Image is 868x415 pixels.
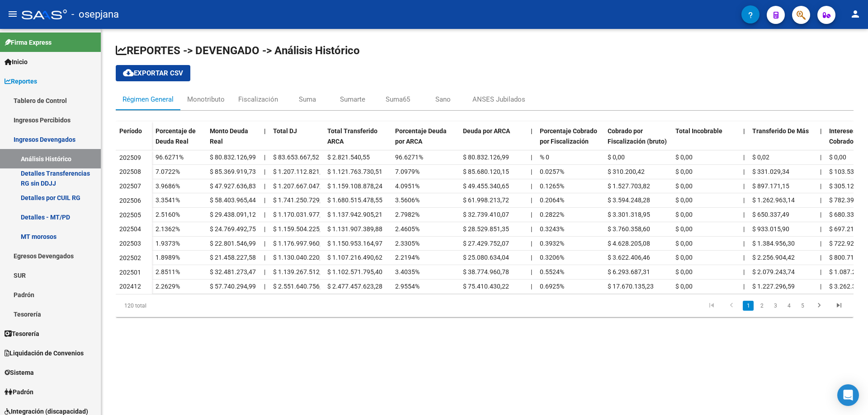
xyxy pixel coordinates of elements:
span: | [531,127,533,135]
datatable-header-cell: Período [116,121,152,159]
span: 96.6271% [156,154,184,161]
span: $ 38.774.960,78 [463,268,509,275]
span: 2.4605% [395,225,420,233]
span: $ 1.150.953.164,97 [327,240,382,247]
span: $ 28.529.851,35 [463,225,509,233]
div: Sano [435,94,451,104]
span: 0.0257% [540,168,564,175]
span: 3.4035% [395,268,420,275]
span: | [743,154,745,161]
span: | [531,283,532,290]
span: $ 0,00 [675,283,693,290]
div: ANSES Jubilados [472,94,525,104]
span: $ 1.131.907.389,88 [327,225,382,233]
span: | [531,254,532,261]
span: 202412 [119,283,141,290]
datatable-header-cell: Porcentaje Deuda por ARCA [392,121,459,159]
span: $ 29.438.091,12 [210,211,256,218]
span: 2.1362% [156,225,180,233]
span: Firma Express [5,37,52,47]
span: 96.6271% [395,154,423,161]
span: 7.0979% [395,168,420,175]
span: $ 32.739.410,07 [463,211,509,218]
datatable-header-cell: Transferido De Más [749,121,816,159]
span: Exportar CSV [123,69,183,77]
span: $ 1.384.956,30 [752,240,795,247]
datatable-header-cell: | [260,121,269,159]
span: $ 85.680.120,15 [463,168,509,175]
span: | [531,225,532,233]
span: $ 2.551.640.756,91 [273,283,328,290]
span: $ 1.137.942.905,21 [327,211,382,218]
div: Régimen General [123,94,174,104]
span: $ 80.832.126,99 [463,154,509,161]
span: $ 933.015,90 [752,225,789,233]
span: $ 27.429.752,07 [463,240,509,247]
span: $ 49.455.340,65 [463,182,509,190]
a: 3 [770,301,781,311]
a: 4 [783,301,794,311]
span: $ 103.536,71 [829,168,866,175]
span: $ 83.653.667,52 [273,154,319,161]
span: 202502 [119,254,141,261]
span: % 0 [540,154,549,161]
div: 120 total [116,294,262,317]
span: 202506 [119,197,141,204]
span: $ 680.331,48 [829,211,866,218]
h1: REPORTES -> DEVENGADO -> Análisis Histórico [116,43,854,58]
span: Inicio [5,57,28,67]
span: $ 3.760.358,60 [608,225,650,233]
datatable-header-cell: | [527,121,536,159]
span: 1.8989% [156,254,180,261]
span: $ 47.927.636,83 [210,182,256,190]
span: | [743,211,745,218]
span: 0.2822% [540,211,564,218]
span: 3.5606% [395,196,420,204]
span: Porcentaje Cobrado por Fiscalización [540,127,597,145]
span: $ 0,00 [675,196,693,204]
span: 2.5160% [156,211,180,218]
span: 0.3932% [540,240,564,247]
span: $ 58.403.965,44 [210,196,256,204]
span: 0.3206% [540,254,564,261]
span: 202505 [119,211,141,219]
span: | [820,182,821,190]
span: $ 1.262.963,14 [752,196,795,204]
span: | [820,127,822,135]
span: $ 2.821.540,55 [327,154,370,161]
span: 2.2194% [395,254,420,261]
span: 7.0722% [156,168,180,175]
span: | [820,196,821,204]
span: 3.3541% [156,196,180,204]
a: go to last page [830,301,848,311]
span: 2.2629% [156,283,180,290]
span: $ 1.159.504.225,33 [273,225,328,233]
span: $ 310.200,42 [608,168,645,175]
span: $ 1.159.108.878,24 [327,182,382,190]
span: $ 1.527.703,82 [608,182,650,190]
span: $ 722.923,91 [829,240,866,247]
span: | [743,168,745,175]
span: Total Incobrable [675,127,722,135]
span: | [531,182,532,190]
span: 202501 [119,269,141,276]
span: $ 3.301.318,95 [608,211,650,218]
span: | [264,225,265,233]
span: $ 0,00 [675,225,693,233]
span: | [531,268,532,275]
span: | [820,211,821,218]
span: $ 3.594.248,28 [608,196,650,204]
div: Sumarte [340,94,365,104]
span: Período [119,127,142,135]
span: $ 61.998.213,72 [463,196,509,204]
span: | [743,283,745,290]
div: Monotributo [187,94,225,104]
datatable-header-cell: Total Transferido ARCA [324,121,392,159]
span: $ 17.670.135,23 [608,283,654,290]
span: $ 1.130.040.220,24 [273,254,328,261]
span: | [743,127,745,135]
span: $ 0,00 [829,154,846,161]
a: go to first page [703,301,720,311]
span: 4.0951% [395,182,420,190]
span: 0.5524% [540,268,564,275]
